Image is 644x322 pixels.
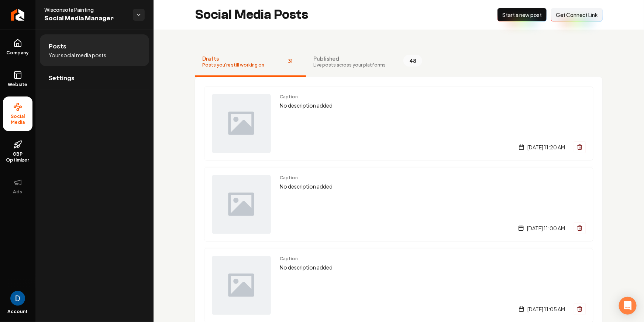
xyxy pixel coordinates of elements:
span: Company [4,50,32,56]
a: Post previewCaptionNo description added[DATE] 11:20 AM [204,86,593,161]
img: Post preview [212,256,271,315]
img: Rebolt Logo [11,9,25,21]
span: Caption [280,256,586,262]
span: GBP Optimizer [3,151,32,163]
span: Posts you're still working on [202,62,264,68]
span: 31 [282,55,299,67]
span: Live posts across your platforms [313,62,386,68]
span: Published [313,55,386,62]
span: Social Media Manager [44,13,127,24]
span: Drafts [202,55,264,62]
a: GBP Optimizer [3,134,32,169]
p: No description added [280,182,586,191]
span: Website [5,82,31,88]
span: Social Media [3,113,32,125]
div: Open Intercom Messenger [619,297,637,315]
h2: Social Media Posts [195,7,308,22]
img: Post preview [212,175,271,234]
button: PublishedLive posts across your platforms48 [306,47,430,77]
span: Settings [49,74,75,82]
span: 48 [403,55,422,67]
span: Caption [280,94,586,100]
span: [DATE] 11:05 AM [527,305,565,313]
p: No description added [280,101,586,110]
img: David Rice [10,291,25,306]
span: Your social media posts. [49,51,108,59]
button: Open user button [10,291,25,306]
span: [DATE] 11:20 AM [527,143,565,151]
a: Website [3,65,32,94]
button: Ads [3,172,32,201]
span: Ads [10,189,25,195]
button: Start a new post [497,8,547,21]
span: Account [8,309,28,315]
a: Company [3,33,32,62]
span: Caption [280,175,586,181]
span: [DATE] 11:00 AM [527,224,565,232]
span: Wisconsota Painting [44,6,127,13]
nav: Tabs [195,47,603,77]
a: Settings [40,66,149,90]
button: DraftsPosts you're still working on31 [195,47,306,77]
span: Posts [49,42,66,51]
img: Post preview [212,94,271,153]
span: Get Connect Link [556,11,598,18]
button: Get Connect Link [551,8,603,21]
p: No description added [280,263,586,272]
span: Start a new post [502,11,542,18]
a: Post previewCaptionNo description added[DATE] 11:00 AM [204,167,593,242]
